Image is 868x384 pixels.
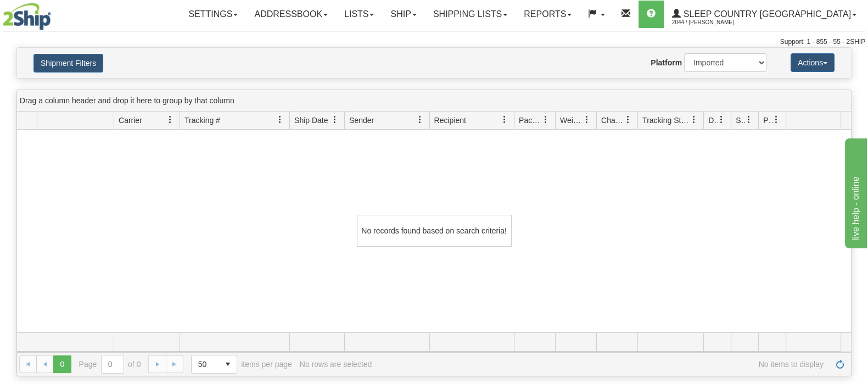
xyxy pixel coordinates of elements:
[357,215,512,247] div: No records found based on search criteria!
[161,110,180,129] a: Carrier filter column settings
[219,355,237,373] span: select
[664,1,865,28] a: Sleep Country [GEOGRAPHIC_DATA] 2044 / [PERSON_NAME]
[271,110,289,129] a: Tracking # filter column settings
[685,110,703,129] a: Tracking Status filter column settings
[763,115,772,126] span: Pickup Status
[8,7,102,20] div: live help - online
[681,9,851,19] span: Sleep Country [GEOGRAPHIC_DATA]
[619,110,637,129] a: Charge filter column settings
[336,1,382,28] a: Lists
[191,355,237,374] span: Page sizes drop down
[294,115,328,126] span: Ship Date
[601,115,624,126] span: Charge
[536,110,555,129] a: Packages filter column settings
[191,355,292,374] span: items per page
[651,57,682,68] label: Platform
[198,359,212,370] span: 50
[17,90,851,112] div: grid grouping header
[434,115,466,126] span: Recipient
[791,53,835,72] button: Actions
[672,17,754,28] span: 2044 / [PERSON_NAME]
[382,1,424,28] a: Ship
[246,1,336,28] a: Addressbook
[379,360,824,369] span: No items to display
[300,360,372,369] div: No rows are selected
[425,1,516,28] a: Shipping lists
[53,355,71,373] span: Page 0
[560,115,583,126] span: Weight
[767,110,786,129] a: Pickup Status filter column settings
[578,110,596,129] a: Weight filter column settings
[411,110,429,129] a: Sender filter column settings
[119,115,142,126] span: Carrier
[516,1,580,28] a: Reports
[642,115,690,126] span: Tracking Status
[79,355,141,374] span: Page of 0
[708,115,718,126] span: Delivery Status
[831,355,849,373] a: Refresh
[180,1,246,28] a: Settings
[326,110,344,129] a: Ship Date filter column settings
[3,3,51,30] img: logo2044.jpg
[736,115,745,126] span: Shipment Issues
[519,115,542,126] span: Packages
[349,115,374,126] span: Sender
[33,54,103,73] button: Shipment Filters
[184,115,220,126] span: Tracking #
[495,110,514,129] a: Recipient filter column settings
[712,110,731,129] a: Delivery Status filter column settings
[3,37,865,47] div: Support: 1 - 855 - 55 - 2SHIP
[740,110,758,129] a: Shipment Issues filter column settings
[843,136,867,248] iframe: chat widget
